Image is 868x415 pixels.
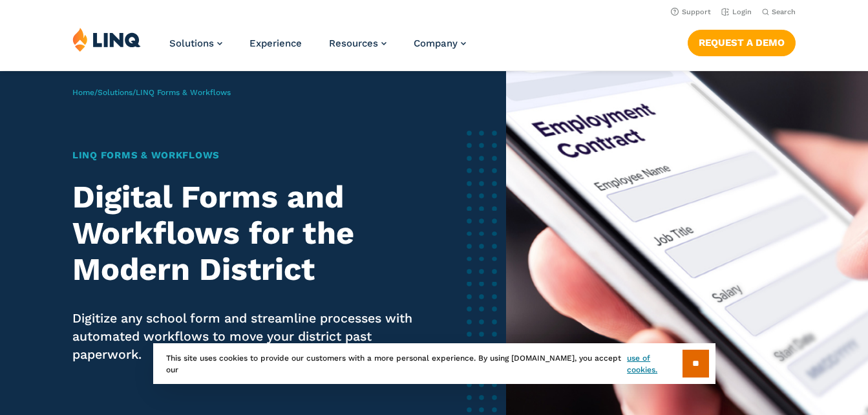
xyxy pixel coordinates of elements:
nav: Primary Navigation [169,27,466,70]
h2: Digital Forms and Workflows for the Modern District [72,179,414,287]
span: LINQ Forms & Workflows [136,88,231,97]
a: Resources [329,37,386,49]
p: Digitize any school form and streamline processes with automated workflows to move your district ... [72,310,414,364]
span: Search [772,8,796,16]
nav: Button Navigation [688,27,796,56]
div: This site uses cookies to provide our customers with a more personal experience. By using [DOMAIN... [153,343,715,384]
span: Company [414,37,458,49]
button: Open Search Bar [762,7,796,17]
span: Solutions [169,37,214,49]
a: Request a Demo [688,30,796,56]
img: LINQ | K‑12 Software [72,27,141,52]
a: Solutions [169,37,222,49]
span: / / [72,88,231,97]
a: Company [414,37,466,49]
h1: LINQ Forms & Workflows [72,148,414,162]
a: Experience [249,37,302,49]
a: use of cookies. [627,352,682,376]
a: Login [721,8,752,16]
a: Solutions [98,88,132,97]
a: Home [72,88,94,97]
a: Support [671,8,711,16]
span: Resources [329,37,378,49]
